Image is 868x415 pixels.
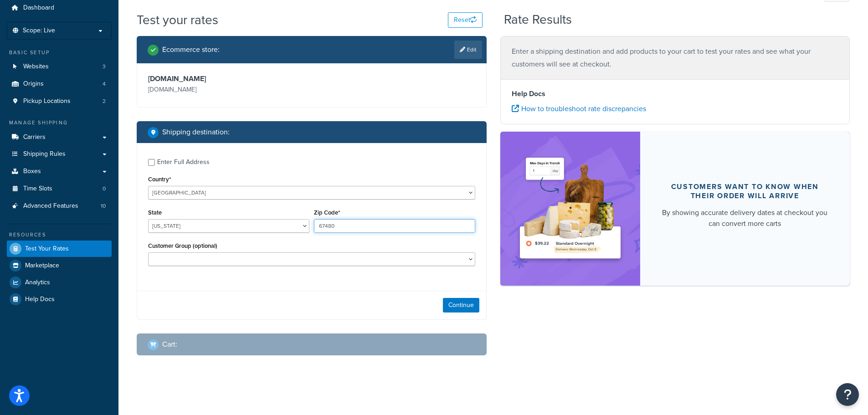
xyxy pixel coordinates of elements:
span: 3 [103,63,106,71]
div: Enter Full Address [157,156,210,169]
div: Basic Setup [7,49,112,56]
h2: Cart : [162,340,177,348]
a: Time Slots0 [7,180,112,197]
a: Advanced Features10 [7,198,112,215]
p: Enter a shipping destination and add products to your cart to test your rates and see what your c... [512,45,839,71]
span: 10 [101,202,106,210]
button: Reset [448,12,483,28]
label: Customer Group (optional) [148,242,217,249]
span: Marketplace [25,262,59,270]
span: Dashboard [23,4,54,12]
span: 2 [103,97,106,105]
a: Shipping Rules [7,146,112,163]
li: Time Slots [7,180,112,197]
span: Help Docs [25,296,55,303]
a: Boxes [7,163,112,180]
span: Time Slots [23,185,52,193]
div: Customers want to know when their order will arrive [662,182,828,200]
span: Analytics [25,279,50,287]
span: 4 [103,80,106,88]
a: Help Docs [7,291,112,307]
label: Country* [148,176,171,183]
a: Carriers [7,129,112,146]
button: Open Resource Center [836,383,859,406]
a: Origins4 [7,76,112,92]
span: Carriers [23,133,46,141]
span: Advanced Features [23,202,78,210]
span: Test Your Rates [25,245,69,253]
h2: Shipping destination : [162,128,230,136]
span: Websites [23,63,49,71]
span: Pickup Locations [23,97,71,105]
li: Pickup Locations [7,93,112,110]
h2: Rate Results [504,13,572,27]
span: Origins [23,80,44,88]
label: State [148,209,162,216]
input: Enter Full Address [148,159,155,166]
span: 0 [103,185,106,193]
li: Advanced Features [7,198,112,215]
span: Boxes [23,168,41,175]
div: Manage Shipping [7,119,112,127]
a: Test Your Rates [7,241,112,257]
a: Websites3 [7,58,112,75]
label: Zip Code* [314,209,340,216]
a: Pickup Locations2 [7,93,112,110]
button: Continue [443,298,479,313]
img: feature-image-ddt-36eae7f7280da8017bfb280eaccd9c446f90b1fe08728e4019434db127062ab4.png [514,145,627,272]
h4: Help Docs [512,88,839,99]
div: Resources [7,231,112,239]
a: How to troubleshoot rate discrepancies [512,103,646,114]
span: Shipping Rules [23,150,66,158]
h3: [DOMAIN_NAME] [148,74,309,83]
p: [DOMAIN_NAME] [148,83,309,96]
li: Websites [7,58,112,75]
li: Origins [7,76,112,92]
a: Edit [454,41,482,59]
h2: Ecommerce store : [162,46,220,54]
span: Scope: Live [23,27,55,35]
a: Analytics [7,274,112,291]
a: Marketplace [7,257,112,274]
div: By showing accurate delivery dates at checkout you can convert more carts [662,207,828,229]
h1: Test your rates [137,11,218,29]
